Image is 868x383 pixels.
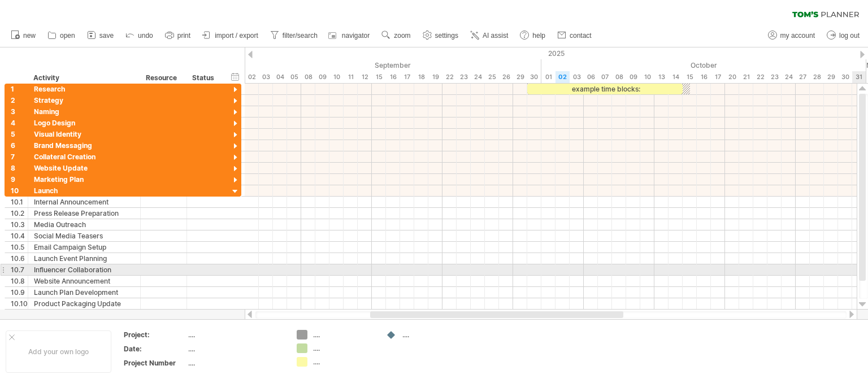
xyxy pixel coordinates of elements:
div: Thursday, 11 September 2025 [344,71,358,83]
div: Social Media Teasers [34,230,134,241]
span: new [23,32,36,40]
div: Friday, 17 October 2025 [711,71,725,83]
span: zoom [394,32,410,40]
div: Friday, 19 September 2025 [428,71,442,83]
div: Friday, 5 September 2025 [287,71,301,83]
div: Naming [34,106,134,117]
div: Launch [34,185,134,196]
a: contact [554,28,595,43]
div: Tuesday, 14 October 2025 [669,71,683,83]
div: Activity [33,72,134,84]
div: Thursday, 2 October 2025 [555,71,570,83]
div: Logo Design [34,117,134,128]
div: 1 [11,84,28,94]
div: 3 [11,106,28,117]
div: Monday, 13 October 2025 [654,71,669,83]
div: Collateral Creation [34,151,134,162]
div: Monday, 29 September 2025 [513,71,527,83]
div: Tuesday, 16 September 2025 [386,71,400,83]
div: Media Outreach [34,219,134,230]
a: navigator [327,28,373,43]
div: Thursday, 30 October 2025 [838,71,852,83]
div: Monday, 20 October 2025 [725,71,739,83]
div: Wednesday, 1 October 2025 [541,71,555,83]
div: Wednesday, 29 October 2025 [824,71,838,83]
div: Tuesday, 30 September 2025 [527,71,541,83]
span: import / export [215,32,258,40]
div: Website Announcement [34,276,134,286]
a: print [162,28,194,43]
div: Wednesday, 15 October 2025 [683,71,697,83]
div: Monday, 15 September 2025 [372,71,386,83]
div: 10.6 [11,253,28,264]
div: Monday, 8 September 2025 [301,71,315,83]
div: Launch Event Planning [34,253,134,264]
div: Tuesday, 23 September 2025 [457,71,471,83]
div: .... [313,330,375,340]
div: 10.7 [11,264,28,275]
div: .... [188,358,283,368]
div: .... [313,357,375,367]
a: zoom [379,28,414,43]
div: Friday, 12 September 2025 [358,71,372,83]
div: Thursday, 4 September 2025 [273,71,287,83]
div: Wednesday, 3 September 2025 [259,71,273,83]
div: Product Packaging Update [34,298,134,309]
div: Monday, 6 October 2025 [584,71,598,83]
div: Marketing Plan [34,174,134,185]
a: open [45,28,79,43]
a: new [8,28,39,43]
span: navigator [342,32,370,40]
div: 10.9 [11,287,28,298]
a: settings [420,28,462,43]
div: 7 [11,151,28,162]
div: .... [402,330,464,340]
div: 4 [11,117,28,128]
div: 9 [11,174,28,185]
div: .... [188,330,283,340]
a: log out [824,28,863,43]
div: September 2025 [231,59,541,71]
div: Tuesday, 2 September 2025 [245,71,259,83]
div: Thursday, 9 October 2025 [626,71,640,83]
div: .... [188,344,283,354]
div: Monday, 27 October 2025 [796,71,810,83]
a: filter/search [267,28,321,43]
span: AI assist [483,32,508,40]
a: undo [123,28,157,43]
div: example time blocks: [527,84,683,94]
span: open [60,32,75,40]
span: filter/search [283,32,318,40]
div: October 2025 [541,59,866,71]
div: Friday, 26 September 2025 [499,71,513,83]
div: Brand Messaging [34,140,134,151]
span: log out [839,32,860,40]
div: Friday, 3 October 2025 [570,71,584,83]
div: 10.10 [11,298,28,309]
a: AI assist [467,28,511,43]
div: Date: [124,344,186,354]
div: Wednesday, 24 September 2025 [471,71,485,83]
div: Website Update [34,163,134,173]
div: 10 [11,185,28,196]
span: help [532,32,545,40]
a: import / export [199,28,262,43]
div: Tuesday, 9 September 2025 [315,71,329,83]
div: Visual Identity [34,129,134,140]
div: 10.3 [11,219,28,230]
div: Thursday, 16 October 2025 [697,71,711,83]
div: Strategy [34,95,134,106]
div: Wednesday, 22 October 2025 [753,71,767,83]
div: Friday, 31 October 2025 [852,71,866,83]
div: Thursday, 23 October 2025 [767,71,782,83]
span: undo [138,32,153,40]
div: 10.8 [11,276,28,286]
span: contact [570,32,592,40]
div: Wednesday, 10 September 2025 [329,71,344,83]
div: Email Campaign Setup [34,242,134,253]
div: Add your own logo [6,330,111,373]
div: Project Number [124,358,186,368]
div: Monday, 22 September 2025 [442,71,457,83]
span: settings [435,32,458,40]
div: Thursday, 18 September 2025 [414,71,428,83]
